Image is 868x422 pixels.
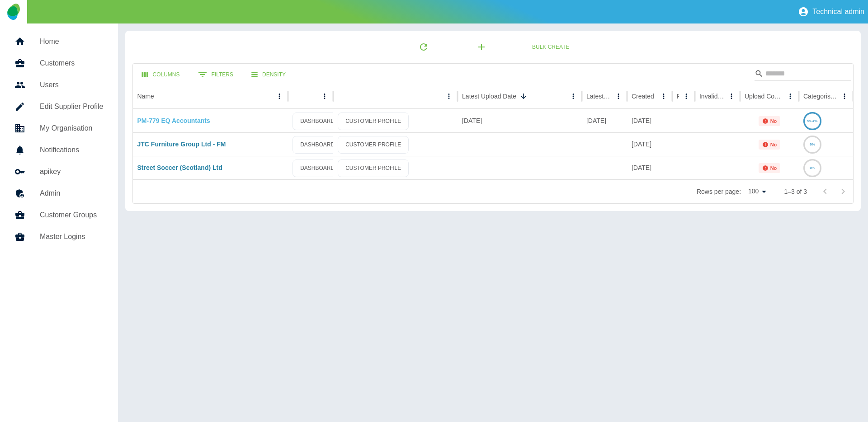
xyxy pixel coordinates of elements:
div: 04 Oct 2025 [458,109,582,132]
a: Notifications [7,139,111,161]
button: Ref column menu [680,90,693,103]
button: Density [244,66,293,83]
div: Ref [677,93,679,100]
button: Name column menu [273,90,286,103]
a: Master Logins [7,226,111,248]
a: apikey [7,161,111,183]
div: Not all required reports for this customer were uploaded for the latest usage month. [759,163,781,173]
a: 0% [803,141,821,148]
a: CUSTOMER PROFILE [338,113,409,130]
a: PM-779 EQ Accountants [137,117,210,124]
button: Latest Usage column menu [612,90,625,103]
button: Show filters [191,66,241,84]
div: Name [137,93,154,100]
a: CUSTOMER PROFILE [338,159,409,177]
h5: Notifications [40,145,104,155]
a: Home [7,31,111,52]
text: 99.4% [807,119,818,123]
h5: My Organisation [40,123,104,134]
div: Latest Upload Date [462,93,516,100]
div: Categorised [803,93,837,100]
a: Customers [7,52,111,74]
text: 0% [810,142,815,146]
a: DASHBOARD [292,113,342,130]
div: Latest Usage [586,93,611,100]
a: 0% [803,164,821,171]
p: Technical admin [812,8,864,16]
div: 26 Sep 2025 [627,156,672,179]
p: No [770,142,777,147]
h5: Users [40,80,104,90]
a: Edit Supplier Profile [7,96,111,117]
p: No [770,165,777,171]
div: 100 [745,185,769,198]
button: column menu [443,90,455,103]
button: Categorised column menu [838,90,851,103]
img: Logo [7,4,19,20]
a: Users [7,74,111,96]
div: Not all required reports for this customer were uploaded for the latest usage month. [759,116,781,126]
button: Invalid Creds column menu [725,90,738,103]
h5: Edit Supplier Profile [40,101,104,112]
button: Latest Upload Date column menu [567,90,580,103]
p: 1–3 of 3 [784,187,807,196]
div: 03 Oct 2025 [627,109,672,132]
div: Created [632,93,654,100]
h5: Customers [40,58,104,69]
button: Bulk Create [525,39,576,56]
a: DASHBOARD [292,136,342,154]
button: Created column menu [657,90,670,103]
button: column menu [318,90,331,103]
button: Sort [517,90,530,103]
h5: Home [40,36,104,47]
div: Search [755,66,851,83]
a: Admin [7,183,111,204]
p: No [770,118,777,124]
a: Street Soccer (Scotland) Ltd [137,164,222,171]
div: Invalid Creds [699,93,724,100]
h5: apikey [40,166,104,177]
div: 12 Sep 2025 [582,109,627,132]
button: Select columns [135,66,187,83]
h5: Master Logins [40,231,104,242]
div: 26 Sep 2025 [627,132,672,156]
button: Technical admin [794,3,868,21]
button: Upload Complete column menu [784,90,797,103]
a: 99.4% [803,117,821,124]
h5: Customer Groups [40,210,104,220]
text: 0% [810,166,815,170]
div: Not all required reports for this customer were uploaded for the latest usage month. [759,140,781,150]
a: My Organisation [7,117,111,139]
div: Upload Complete [745,93,783,100]
a: Customer Groups [7,204,111,226]
p: Rows per page: [697,187,741,196]
a: DASHBOARD [292,159,342,177]
h5: Admin [40,188,104,199]
a: JTC Furniture Group Ltd - FM [137,141,226,148]
a: CUSTOMER PROFILE [338,136,409,154]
